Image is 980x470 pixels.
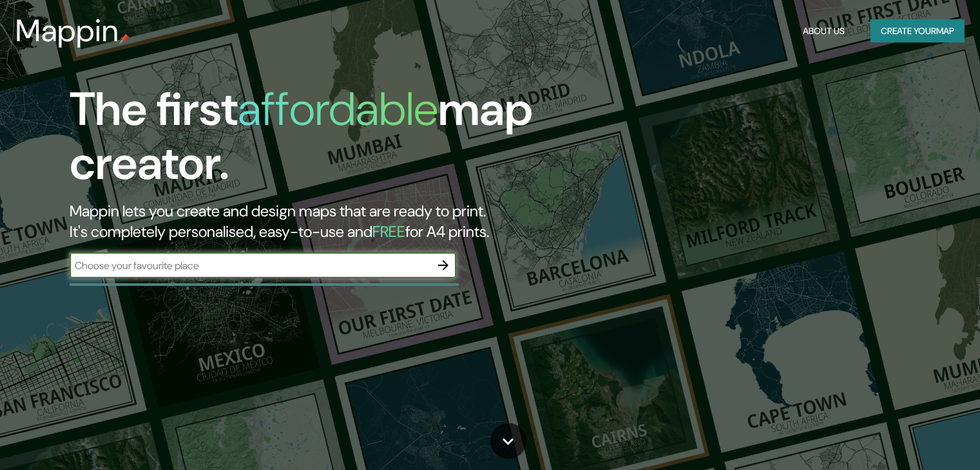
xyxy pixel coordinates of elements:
img: mappin-pin [119,33,130,44]
button: Create yourmap [870,19,965,43]
h3: Mappin [15,13,119,49]
button: About Us [798,19,850,43]
h1: affordable [238,79,438,139]
h5: FREE [372,221,405,241]
h2: Mappin lets you create and design maps that are ready to print. It's completely personalised, eas... [70,201,560,242]
h1: The first map creator. [70,82,560,201]
input: Choose your favourite place [70,258,430,273]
